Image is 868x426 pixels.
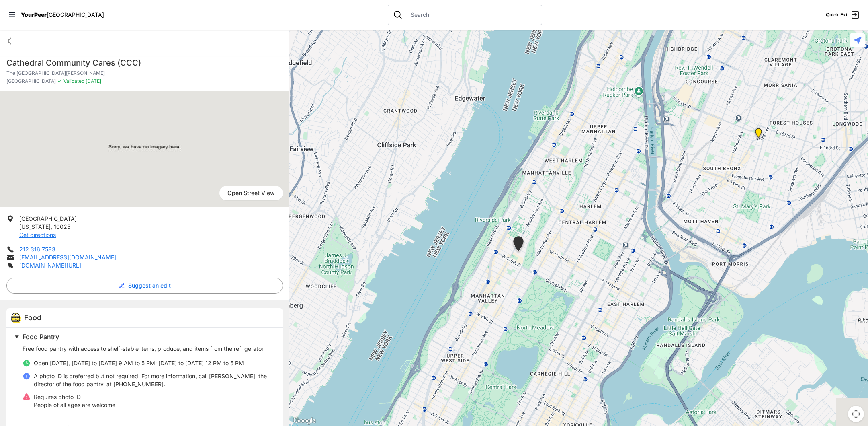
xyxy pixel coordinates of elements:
div: The Cathedral Church of St. John the Divine [512,236,525,254]
a: 212.316.7583 [19,246,55,253]
span: Quick Exit [826,12,849,18]
span: [GEOGRAPHIC_DATA] [6,78,56,84]
span: [GEOGRAPHIC_DATA] [47,11,104,18]
span: Food Pantry [23,333,59,341]
span: [US_STATE] [19,223,51,230]
img: Google [291,416,318,426]
p: Requires photo ID [34,393,115,401]
span: Open [DATE], [DATE] to [DATE] 9 AM to 5 PM; [DATE] to [DATE] 12 PM to 5 PM [34,360,244,366]
span: Validated [63,78,84,84]
p: A photo ID is preferred but not required. For more information, call [PERSON_NAME], the director ... [34,372,273,388]
input: Search [406,11,537,19]
p: Free food pantry with access to shelf-stable items, produce, and items from the refrigerator. [23,345,273,353]
div: Wellness Center [753,128,764,141]
span: 10025 [54,223,70,230]
a: Get directions [19,231,56,238]
a: YourPeer[GEOGRAPHIC_DATA] [21,12,104,17]
span: People of all ages are welcome [34,401,115,408]
span: YourPeer [21,11,47,18]
span: [DATE] [84,78,101,84]
a: Open Street View [219,186,283,200]
span: Food [24,313,41,322]
a: [DOMAIN_NAME][URL] [19,262,81,269]
span: Suggest an edit [128,282,171,290]
span: , [51,223,52,230]
a: Open this area in Google Maps (opens a new window) [291,416,318,426]
a: [EMAIL_ADDRESS][DOMAIN_NAME] [19,254,116,261]
span: ✓ [57,78,62,84]
p: The [GEOGRAPHIC_DATA][PERSON_NAME] [6,70,283,76]
a: Quick Exit [826,10,860,20]
button: Suggest an edit [6,278,283,294]
span: [GEOGRAPHIC_DATA] [19,215,77,222]
button: Map camera controls [848,406,864,422]
h1: Cathedral Community Cares (CCC) [6,57,283,68]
